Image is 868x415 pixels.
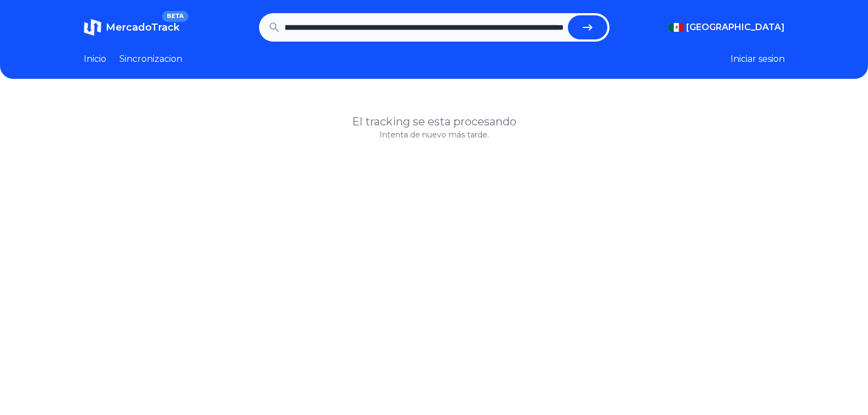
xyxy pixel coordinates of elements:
[686,21,785,34] span: [GEOGRAPHIC_DATA]
[119,53,182,66] a: Sincronizacion
[84,19,180,36] a: MercadoTrackBETA
[84,53,106,66] a: Inicio
[84,114,785,129] h1: El tracking se esta procesando
[84,19,101,36] img: MercadoTrack
[669,23,684,32] img: Mexico
[84,129,785,140] p: Intenta de nuevo más tarde.
[669,21,785,34] button: [GEOGRAPHIC_DATA]
[162,11,188,22] span: BETA
[106,21,180,33] span: MercadoTrack
[731,53,785,66] button: Iniciar sesion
